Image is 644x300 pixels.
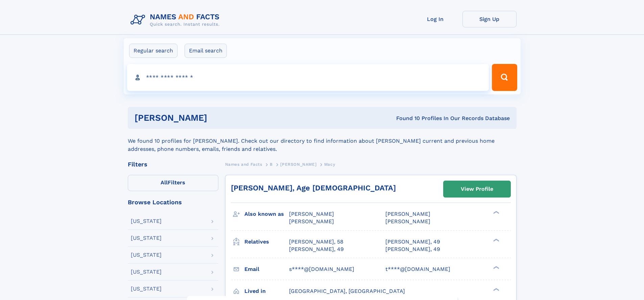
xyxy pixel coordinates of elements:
[128,161,218,167] div: Filters
[231,184,396,192] a: [PERSON_NAME], Age [DEMOGRAPHIC_DATA]
[492,210,500,215] div: ❯
[128,129,517,153] div: We found 10 profiles for [PERSON_NAME]. Check out our directory to find information about [PERSON...
[270,162,273,167] span: B
[131,286,162,292] div: [US_STATE]
[244,208,289,220] h3: Also known as
[244,285,289,297] h3: Lived in
[128,175,218,191] label: Filters
[408,11,462,27] a: Log In
[444,181,510,197] a: View Profile
[131,235,162,241] div: [US_STATE]
[128,199,218,205] div: Browse Locations
[244,236,289,248] h3: Relatives
[270,160,273,168] a: B
[280,162,316,167] span: [PERSON_NAME]
[385,238,440,246] a: [PERSON_NAME], 49
[461,181,493,197] div: View Profile
[385,246,440,253] a: [PERSON_NAME], 49
[492,265,500,270] div: ❯
[385,211,430,217] span: [PERSON_NAME]
[161,179,168,186] span: All
[280,160,316,168] a: [PERSON_NAME]
[289,211,334,217] span: [PERSON_NAME]
[302,115,510,122] div: Found 10 Profiles In Our Records Database
[225,160,262,168] a: Names and Facts
[385,218,430,225] span: [PERSON_NAME]
[289,238,343,246] a: [PERSON_NAME], 58
[289,218,334,225] span: [PERSON_NAME]
[462,11,517,27] a: Sign Up
[289,246,344,253] a: [PERSON_NAME], 49
[135,114,302,122] h1: [PERSON_NAME]
[289,288,405,294] span: [GEOGRAPHIC_DATA], [GEOGRAPHIC_DATA]
[131,218,162,224] div: [US_STATE]
[244,263,289,275] h3: Email
[131,269,162,275] div: [US_STATE]
[185,44,227,58] label: Email search
[492,64,517,91] button: Search Button
[127,64,489,91] input: search input
[324,162,335,167] span: Macy
[131,252,162,258] div: [US_STATE]
[492,287,500,292] div: ❯
[492,238,500,242] div: ❯
[128,11,225,29] img: Logo Names and Facts
[129,44,177,58] label: Regular search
